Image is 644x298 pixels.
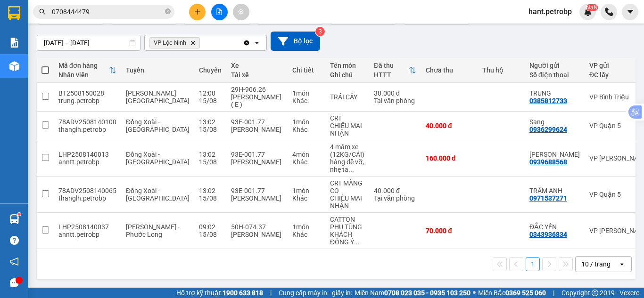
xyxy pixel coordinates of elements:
div: Khác [292,194,321,202]
div: Thu hộ [482,66,520,74]
span: Cung cấp máy in - giấy in: [279,288,352,298]
th: Toggle SortBy [369,58,421,83]
span: CR : [7,62,22,72]
span: question-circle [10,236,19,245]
span: search [39,8,46,15]
div: CHIỀU MAI NHẬN [330,122,364,137]
span: message [10,278,19,287]
span: close-circle [165,8,171,14]
div: 0936299624 [529,126,567,133]
span: notification [10,257,19,266]
div: Đã thu [374,62,409,69]
div: 30.000 đ [374,89,416,97]
sup: 3 [315,27,325,36]
div: LHP2508140013 [58,151,116,158]
svg: Clear all [243,39,250,47]
div: 40.000 đ [374,187,416,194]
img: logo-vxr [8,6,20,20]
span: file-add [216,8,223,15]
div: ĐC lấy [589,71,643,79]
div: Khác [292,126,321,133]
div: 0385812733 [529,97,567,105]
strong: 0708 023 035 - 0935 103 250 [384,289,471,297]
div: [PERSON_NAME] [231,126,283,133]
div: 4 món [292,151,321,158]
div: VP Lộc Ninh [8,8,67,31]
div: Tài xế [231,71,283,79]
div: 09:02 [199,223,222,231]
div: ĐẮC YẾN [529,223,580,231]
div: Người gửi [529,62,580,69]
img: icon-new-feature [584,8,592,16]
th: Toggle SortBy [54,58,121,83]
div: BT2508150028 [58,89,116,97]
div: 1 món [292,118,321,126]
div: CATTON PHỤ TÙNG [330,216,364,231]
div: 30.000 [7,61,68,72]
div: 50H-074.37 [231,223,283,231]
svg: open [253,39,261,47]
div: TRUNG [529,89,580,97]
button: aim [233,4,249,20]
svg: Delete [190,40,196,46]
div: 70.000 đ [426,227,473,234]
div: 15/08 [199,97,222,105]
span: Đồng Xoài - [GEOGRAPHIC_DATA] [126,187,190,202]
div: 40.000 đ [426,122,473,129]
div: KHÁCH ĐỒNG Ý 9H XB NGÀY 21/07 ĐI [330,231,364,246]
div: Mã đơn hàng [58,62,109,69]
div: 15/08 [199,231,222,238]
input: Tìm tên, số ĐT hoặc mã đơn [52,7,163,17]
div: 12:00 [199,89,222,97]
div: Nhân viên [58,71,109,79]
div: Tại văn phòng [374,194,416,202]
div: 15/08 [199,126,222,133]
div: Chuyến [199,66,222,74]
div: 93E-001.77 [231,151,283,158]
span: caret-down [626,8,635,16]
span: Đồng Xoài - [GEOGRAPHIC_DATA] [126,118,190,133]
div: Chi tiết [292,66,321,74]
div: 15/08 [199,194,222,202]
div: Số điện thoại [529,71,580,79]
span: aim [238,8,244,15]
span: | [553,288,554,298]
span: copyright [592,290,598,296]
div: anntt.petrobp [58,231,116,238]
div: [PERSON_NAME] [231,231,283,238]
div: 160.000 đ [426,154,473,162]
div: 15/08 [199,158,222,166]
div: [PERSON_NAME] [231,158,283,166]
div: Khác [292,231,321,238]
div: thanglh.petrobp [58,194,116,202]
div: 10 / trang [581,259,611,269]
button: 1 [526,257,540,271]
div: 4 mâm xe (12KG/CÁI) [330,143,364,158]
div: [PERSON_NAME] [231,194,283,202]
div: 13:02 [199,187,222,194]
img: warehouse-icon [9,214,19,224]
span: ... [354,238,360,246]
div: anntt.petrobp [58,158,116,166]
span: [PERSON_NAME][GEOGRAPHIC_DATA] [126,89,190,105]
div: Chưa thu [426,66,473,74]
span: ⚪️ [473,291,476,295]
div: Sang [529,118,580,126]
span: Gửi: [8,9,23,19]
div: Xe [231,62,283,69]
div: 13:02 [199,118,222,126]
input: Select a date range. [37,35,140,50]
div: Khác [292,97,321,105]
div: Tuyến [126,66,190,74]
div: 93E-001.77 [231,187,283,194]
span: Miền Bắc [478,288,546,298]
div: TRÂM ANH [529,187,580,194]
span: VP Lộc Ninh, close by backspace [149,37,200,48]
div: KIM KHÁNH [529,151,580,158]
div: 93E-001.77 [231,118,283,126]
button: file-add [211,4,228,20]
sup: 1 [18,213,21,216]
svg: open [618,260,626,268]
div: VP gửi [589,62,643,69]
div: A THUẬN [8,31,67,42]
